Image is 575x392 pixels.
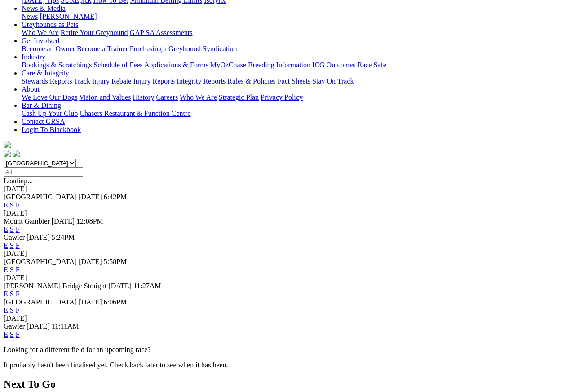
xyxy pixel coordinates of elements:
[312,77,354,85] a: Stay On Track
[16,201,20,209] a: F
[312,61,355,69] a: ICG Outcomes
[4,201,8,209] a: E
[130,29,193,36] a: GAP SA Assessments
[79,193,102,201] span: [DATE]
[227,77,276,85] a: Rules & Policies
[74,77,131,85] a: Track Injury Rebate
[4,177,33,185] span: Loading...
[177,77,226,85] a: Integrity Reports
[79,298,102,306] span: [DATE]
[22,69,69,77] a: Care & Integrity
[104,193,127,201] span: 6:42PM
[248,61,310,69] a: Breeding Information
[4,314,571,322] div: [DATE]
[22,85,40,93] a: About
[27,322,50,330] span: [DATE]
[22,77,72,85] a: Stewards Reports
[22,61,571,69] div: Industry
[16,242,20,249] a: F
[133,93,154,101] a: History
[10,290,14,298] a: S
[133,77,175,85] a: Injury Reports
[22,110,571,118] div: Bar & Dining
[22,29,59,36] a: Who We Are
[4,258,77,265] span: [GEOGRAPHIC_DATA]
[22,53,45,61] a: Industry
[4,150,11,157] img: facebook.svg
[16,225,20,233] a: F
[22,110,78,117] a: Cash Up Your Club
[133,282,161,290] span: 11:27AM
[10,330,14,338] a: S
[22,29,571,37] div: Greyhounds as Pets
[4,274,571,282] div: [DATE]
[22,93,571,101] div: About
[210,61,246,69] a: MyOzChase
[16,330,20,338] a: F
[22,37,59,44] a: Get Involved
[180,93,217,101] a: Who We Are
[4,209,571,217] div: [DATE]
[261,93,303,101] a: Privacy Policy
[10,242,14,249] a: S
[4,242,8,249] a: E
[4,193,77,201] span: [GEOGRAPHIC_DATA]
[4,306,8,314] a: E
[144,61,208,69] a: Applications & Forms
[22,13,38,20] a: News
[61,29,128,36] a: Retire Your Greyhound
[108,282,132,290] span: [DATE]
[22,77,571,85] div: Care & Integrity
[104,298,127,306] span: 6:06PM
[22,126,81,133] a: Login To Blackbook
[77,45,128,53] a: Become a Trainer
[4,185,571,193] div: [DATE]
[104,258,127,265] span: 5:58PM
[13,150,20,157] img: twitter.svg
[52,233,75,241] span: 5:24PM
[22,101,61,109] a: Bar & Dining
[40,13,97,20] a: [PERSON_NAME]
[4,233,25,241] span: Gawler
[156,93,178,101] a: Careers
[80,110,190,117] a: Chasers Restaurant & Function Centre
[16,290,20,298] a: F
[219,93,259,101] a: Strategic Plan
[4,290,8,298] a: E
[76,217,103,225] span: 12:08PM
[22,61,92,69] a: Bookings & Scratchings
[130,45,201,53] a: Purchasing a Greyhound
[93,61,142,69] a: Schedule of Fees
[79,258,102,265] span: [DATE]
[22,21,78,28] a: Greyhounds as Pets
[4,167,83,177] input: Select date
[22,45,75,53] a: Become an Owner
[22,13,571,21] div: News & Media
[4,225,8,233] a: E
[16,266,20,273] a: F
[4,250,571,258] div: [DATE]
[22,45,571,53] div: Get Involved
[22,118,65,125] a: Contact GRSA
[278,77,310,85] a: Fact Sheets
[79,93,131,101] a: Vision and Values
[10,266,14,273] a: S
[22,93,77,101] a: We Love Our Dogs
[357,61,386,69] a: Race Safe
[10,201,14,209] a: S
[203,45,237,53] a: Syndication
[4,217,50,225] span: Mount Gambier
[22,4,66,12] a: News & Media
[52,322,79,330] span: 11:11AM
[10,225,14,233] a: S
[10,306,14,314] a: S
[4,266,8,273] a: E
[27,233,50,241] span: [DATE]
[16,306,20,314] a: F
[4,361,228,369] partial: It probably hasn't been finalised yet. Check back later to see when it has been.
[4,378,571,390] h2: Next To Go
[4,346,571,354] p: Looking for a different field for an upcoming race?
[4,330,8,338] a: E
[4,322,25,330] span: Gawler
[52,217,75,225] span: [DATE]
